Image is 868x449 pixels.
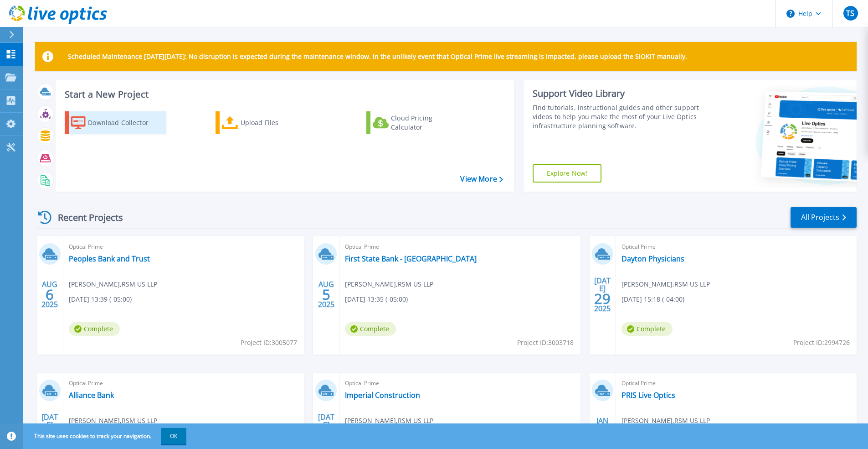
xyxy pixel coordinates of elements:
div: Upload Files [241,114,313,132]
p: Scheduled Maintenance [DATE][DATE]: No disruption is expected during the maintenance window. In t... [68,53,687,60]
a: Cloud Pricing Calculator [366,111,468,134]
span: Optical Prime [621,242,851,252]
span: Optical Prime [69,242,298,252]
span: [DATE] 15:18 (-04:00) [621,294,684,304]
span: [PERSON_NAME] , RSM US LLP [621,279,710,289]
div: [DATE] 2025 [318,414,335,448]
div: Find tutorials, instructional guides and other support videos to help you make the most of your L... [533,103,703,131]
span: Optical Prime [345,378,575,388]
span: 29 [594,295,611,303]
div: Download Collector [88,114,161,132]
div: [DATE] 2025 [41,414,58,448]
button: OK [161,428,186,444]
span: Optical Prime [621,378,851,388]
span: Complete [345,322,396,336]
div: Cloud Pricing Calculator [391,114,464,132]
span: [PERSON_NAME] , RSM US LLP [69,416,157,426]
a: Peoples Bank and Trust [69,254,150,263]
div: Support Video Library [533,88,703,99]
span: Complete [69,322,120,336]
span: 5 [322,291,330,298]
a: View More [460,175,503,183]
span: Project ID: 2994726 [793,338,850,348]
div: AUG 2025 [41,278,58,311]
div: [DATE] 2025 [594,278,611,311]
a: PRIS Live Optics [621,391,675,400]
a: Imperial Construction [345,391,420,400]
span: [PERSON_NAME] , RSM US LLP [621,416,710,426]
a: Download Collector [65,111,166,134]
a: Alliance Bank [69,391,114,400]
a: Dayton Physicians [621,254,684,263]
span: [PERSON_NAME] , RSM US LLP [69,279,157,289]
div: AUG 2025 [318,278,335,311]
a: First State Bank - [GEOGRAPHIC_DATA] [345,254,477,263]
a: Explore Now! [533,164,602,183]
span: [PERSON_NAME] , RSM US LLP [345,279,433,289]
span: This site uses cookies to track your navigation. [25,428,186,444]
span: Project ID: 3005077 [241,338,297,348]
span: [PERSON_NAME] , RSM US LLP [345,416,433,426]
h3: Start a New Project [65,89,503,99]
span: Project ID: 3003718 [517,338,574,348]
span: TS [846,10,854,17]
div: Recent Projects [35,206,135,229]
span: Complete [621,322,673,336]
span: Optical Prime [69,378,298,388]
span: [DATE] 13:35 (-05:00) [345,294,408,304]
a: Upload Files [216,111,317,134]
a: All Projects [791,207,857,228]
span: [DATE] 13:39 (-05:00) [69,294,132,304]
span: Optical Prime [345,242,575,252]
div: JAN 2025 [594,414,611,448]
span: 6 [46,291,54,298]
